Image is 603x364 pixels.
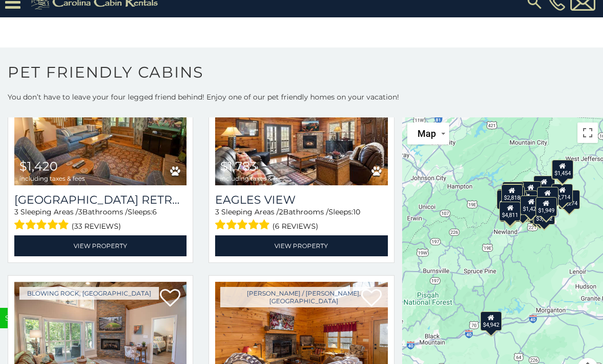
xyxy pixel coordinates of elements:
[220,175,286,182] span: including taxes & fees
[537,187,559,206] div: $1,783
[502,181,524,201] div: $3,180
[215,70,387,185] img: Eagles View
[14,70,187,185] a: Boulder Falls Retreat $1,420 including taxes & fees
[502,183,524,203] div: $2,272
[500,201,521,221] div: $4,811
[220,159,257,174] span: $1,783
[520,181,541,200] div: $1,777
[517,190,538,209] div: $4,943
[353,207,360,216] span: 10
[19,287,159,300] a: Blowing Rock, [GEOGRAPHIC_DATA]
[534,205,555,225] div: $3,082
[19,159,58,174] span: $1,420
[407,123,449,144] button: Change map style
[14,207,187,233] div: Sleeping Areas / Bathrooms / Sleeps:
[14,193,187,207] a: [GEOGRAPHIC_DATA] Retreat
[215,70,387,185] a: Eagles View $1,783 including taxes & fees
[14,193,187,207] h3: Boulder Falls Retreat
[14,207,18,216] span: 3
[78,207,82,216] span: 3
[220,287,387,307] a: [PERSON_NAME] / [PERSON_NAME], [GEOGRAPHIC_DATA]
[160,288,180,309] a: Add to favorites
[215,235,387,256] a: View Property
[536,197,557,216] div: $1,949
[521,195,542,214] div: $1,420
[72,220,121,233] span: (33 reviews)
[513,199,534,219] div: $2,405
[272,220,318,233] span: (6 reviews)
[279,207,283,216] span: 2
[215,193,387,207] a: Eagles View
[577,123,598,143] button: Toggle fullscreen view
[480,311,502,330] div: $4,942
[497,190,518,209] div: $2,468
[14,70,187,185] img: Boulder Falls Retreat
[559,190,580,209] div: $8,274
[215,207,219,216] span: 3
[552,183,573,203] div: $2,714
[19,175,85,182] span: including taxes & fees
[551,160,573,179] div: $2,453
[418,128,436,139] span: Map
[14,235,187,256] a: View Property
[215,207,387,233] div: Sleeping Areas / Bathrooms / Sleeps:
[534,175,555,195] div: $2,608
[501,184,523,203] div: $2,818
[552,160,573,179] div: $1,454
[152,207,157,216] span: 6
[500,203,521,222] div: $3,454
